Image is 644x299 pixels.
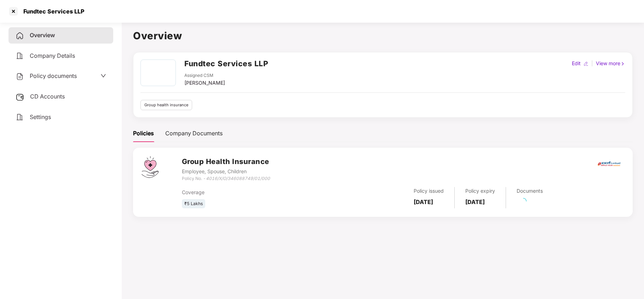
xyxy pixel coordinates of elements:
[142,156,159,178] img: svg+xml;base64,PHN2ZyB4bWxucz0iaHR0cDovL3d3dy53My5vcmcvMjAwMC9zdmciIHdpZHRoPSI0Ny43MTQiIGhlaWdodD...
[100,73,106,79] span: down
[184,79,225,87] div: [PERSON_NAME]
[520,198,527,205] span: loading
[30,72,77,79] span: Policy documents
[414,198,433,205] b: [DATE]
[570,60,582,67] div: Edit
[596,159,622,168] img: icici.png
[184,72,225,79] div: Assigned CSM
[620,61,625,66] img: rightIcon
[30,113,51,120] span: Settings
[465,187,495,195] div: Policy expiry
[182,168,270,175] div: Employee, Spouse, Children
[465,198,485,205] b: [DATE]
[594,60,627,67] div: View more
[583,61,588,66] img: editIcon
[184,58,268,69] h2: Fundtec Services LLP
[30,32,55,39] span: Overview
[414,187,444,195] div: Policy issued
[16,93,24,101] img: svg+xml;base64,PHN2ZyB3aWR0aD0iMjUiIGhlaWdodD0iMjQiIHZpZXdCb3g9IjAgMCAyNSAyNCIgZmlsbD0ibm9uZSIgeG...
[182,175,270,182] div: Policy No. -
[517,187,543,195] div: Documents
[140,100,192,110] div: Group health insurance
[182,188,329,196] div: Coverage
[133,129,154,138] div: Policies
[19,8,84,15] div: Fundtec Services LLP
[133,28,633,44] h1: Overview
[165,129,223,138] div: Company Documents
[16,52,24,60] img: svg+xml;base64,PHN2ZyB4bWxucz0iaHR0cDovL3d3dy53My5vcmcvMjAwMC9zdmciIHdpZHRoPSIyNCIgaGVpZ2h0PSIyNC...
[16,32,24,40] img: svg+xml;base64,PHN2ZyB4bWxucz0iaHR0cDovL3d3dy53My5vcmcvMjAwMC9zdmciIHdpZHRoPSIyNCIgaGVpZ2h0PSIyNC...
[182,156,270,167] h3: Group Health Insurance
[590,60,594,67] div: |
[30,93,65,100] span: CD Accounts
[30,52,75,59] span: Company Details
[16,113,24,122] img: svg+xml;base64,PHN2ZyB4bWxucz0iaHR0cDovL3d3dy53My5vcmcvMjAwMC9zdmciIHdpZHRoPSIyNCIgaGVpZ2h0PSIyNC...
[16,72,24,81] img: svg+xml;base64,PHN2ZyB4bWxucz0iaHR0cDovL3d3dy53My5vcmcvMjAwMC9zdmciIHdpZHRoPSIyNCIgaGVpZ2h0PSIyNC...
[182,199,205,209] div: ₹5 Lakhs
[206,176,270,181] i: 4016/X/O/346088749/01/000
